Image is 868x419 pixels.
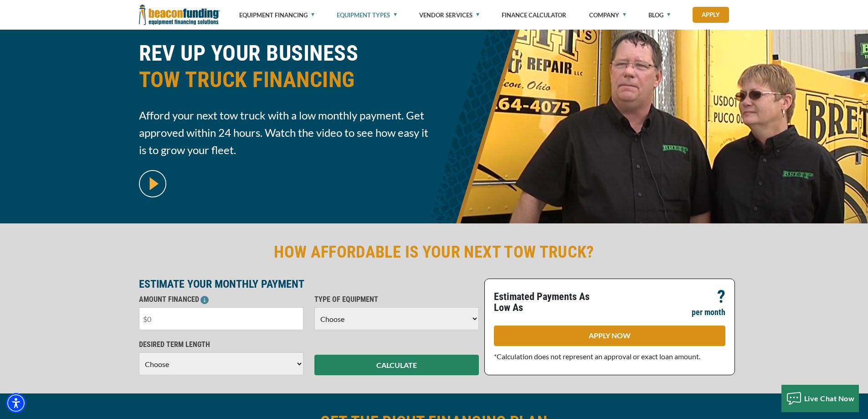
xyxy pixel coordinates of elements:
p: Estimated Payments As Low As [494,291,604,313]
h1: REV UP YOUR BUSINESS [139,40,429,100]
p: TYPE OF EQUIPMENT [314,294,479,305]
a: Apply [693,7,729,23]
button: CALCULATE [314,355,479,375]
img: video modal pop-up play button [139,170,166,197]
p: ? [717,291,725,302]
input: $0 [139,307,303,330]
span: Live Chat Now [804,394,855,403]
p: per month [692,307,725,318]
p: DESIRED TERM LENGTH [139,339,303,350]
button: Live Chat Now [781,385,859,412]
div: Accessibility Menu [6,393,26,413]
span: TOW TRUCK FINANCING [139,67,429,93]
h2: HOW AFFORDABLE IS YOUR NEXT TOW TRUCK? [139,242,729,263]
a: APPLY NOW [494,326,725,346]
p: AMOUNT FINANCED [139,294,303,305]
span: *Calculation does not represent an approval or exact loan amount. [494,352,700,361]
span: Afford your next tow truck with a low monthly payment. Get approved within 24 hours. Watch the vi... [139,107,429,159]
p: ESTIMATE YOUR MONTHLY PAYMENT [139,279,479,290]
